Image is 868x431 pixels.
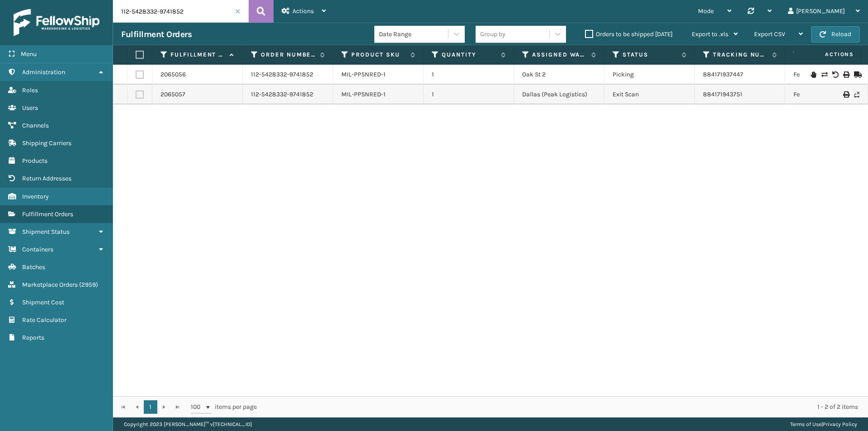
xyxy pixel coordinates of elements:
[22,210,73,218] span: Fulfillment Orders
[14,9,99,36] img: logo
[191,403,204,412] span: 100
[21,50,37,58] span: Menu
[22,316,66,324] span: Rate Calculator
[514,85,604,104] td: Dallas (Peak Logistics)
[532,51,587,59] label: Assigned Warehouse
[144,400,157,414] a: 1
[22,175,71,182] span: Return Addresses
[811,26,860,43] button: Reload
[623,51,677,59] label: Status
[22,334,44,341] span: Reports
[604,85,695,104] td: Exit Scan
[22,122,49,129] span: Channels
[22,281,78,289] span: Marketplace Orders
[843,91,849,98] i: Print Label
[292,7,314,15] span: Actions
[22,298,64,306] span: Shipment Cost
[797,47,859,62] span: Actions
[585,30,673,38] label: Orders to be shipped [DATE]
[121,29,192,40] h3: Fulfillment Orders
[424,65,514,85] td: 1
[191,400,257,414] span: items per page
[514,65,604,85] td: Oak St 2
[692,30,728,38] span: Export to .xls
[269,403,858,412] div: 1 - 2 of 2 items
[854,91,859,98] i: Never Shipped
[170,51,225,59] label: Fulfillment Order Id
[22,104,38,112] span: Users
[754,30,785,38] span: Export CSV
[713,51,768,59] label: Tracking Number
[79,281,98,289] span: ( 2959 )
[821,71,827,78] i: Change shipping
[703,71,743,78] a: 884171937447
[843,71,849,78] i: Print Label
[22,68,65,76] span: Administration
[22,86,38,94] span: Roles
[22,193,49,200] span: Inventory
[341,71,386,78] a: MIL-PPSNRED-1
[698,7,714,15] span: Mode
[790,417,857,431] div: |
[703,90,742,98] a: 884171943751
[22,263,45,271] span: Batches
[160,90,185,99] a: 2065057
[604,65,695,85] td: Picking
[22,157,47,165] span: Products
[854,71,859,78] i: Mark as Shipped
[442,51,496,59] label: Quantity
[811,71,816,78] i: On Hold
[790,421,821,427] a: Terms of Use
[261,51,316,59] label: Order Number
[351,51,406,59] label: Product SKU
[251,70,313,79] a: 112-5428332-9741852
[832,71,838,78] i: Void Label
[480,29,505,39] div: Group by
[379,29,449,39] div: Date Range
[22,246,53,253] span: Containers
[341,90,386,98] a: MIL-PPSNRED-1
[823,421,857,427] a: Privacy Policy
[22,139,71,147] span: Shipping Carriers
[251,90,313,99] a: 112-5428332-9741852
[124,417,252,431] p: Copyright 2023 [PERSON_NAME]™ v [TECHNICAL_ID]
[160,70,186,79] a: 2065056
[22,228,70,236] span: Shipment Status
[424,85,514,104] td: 1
